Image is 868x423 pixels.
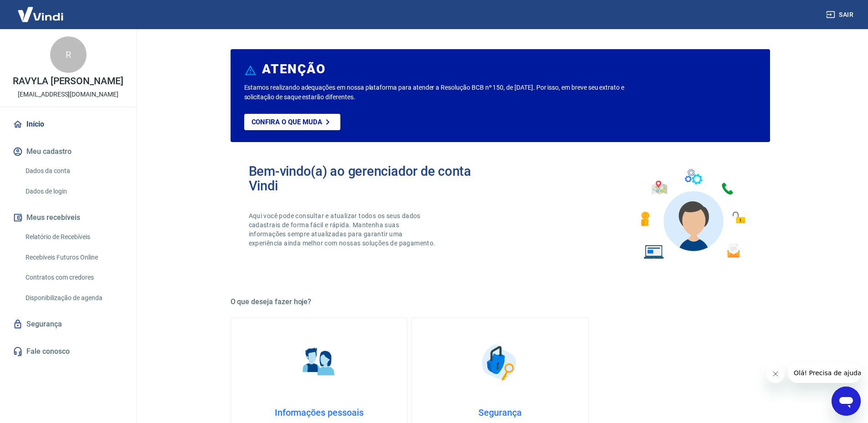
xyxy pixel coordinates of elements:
[244,114,340,130] a: Confira o que muda
[632,164,752,265] img: Imagem de um avatar masculino com diversos icones exemplificando as funcionalidades do gerenciado...
[477,340,523,385] img: Segurança
[252,118,322,126] p: Confira o que muda
[244,83,654,102] p: Estamos realizando adequações em nossa plataforma para atender a Resolução BCB nº 150, de [DATE]....
[11,208,125,228] button: Meus recebíveis
[249,164,500,193] h2: Bem-vindo(a) ao gerenciador de conta Vindi
[22,248,125,267] a: Recebíveis Futuros Online
[22,289,125,307] a: Disponibilização de agenda
[11,341,125,362] a: Fale conosco
[824,6,857,23] button: Sair
[246,407,393,418] h4: Informações pessoais
[13,76,123,86] p: RAVYLA [PERSON_NAME]
[262,65,325,74] h6: ATENÇÃO
[766,365,785,383] iframe: Fechar mensagem
[11,142,125,162] button: Meu cadastro
[296,340,342,385] img: Informações pessoais
[11,114,125,134] a: Início
[426,407,574,418] h4: Segurança
[11,314,125,334] a: Segurança
[50,36,87,73] div: R
[788,363,861,383] iframe: Mensagem da empresa
[832,387,861,416] iframe: Botão para abrir a janela de mensagens
[22,162,125,180] a: Dados da conta
[5,6,77,14] span: Olá! Precisa de ajuda?
[22,182,125,201] a: Dados de login
[18,90,118,99] p: [EMAIL_ADDRESS][DOMAIN_NAME]
[22,268,125,287] a: Contratos com credores
[249,211,437,248] p: Aqui você pode consultar e atualizar todos os seus dados cadastrais de forma fácil e rápida. Mant...
[11,0,70,28] img: Vindi
[22,228,125,246] a: Relatório de Recebíveis
[231,297,770,306] h5: O que deseja fazer hoje?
